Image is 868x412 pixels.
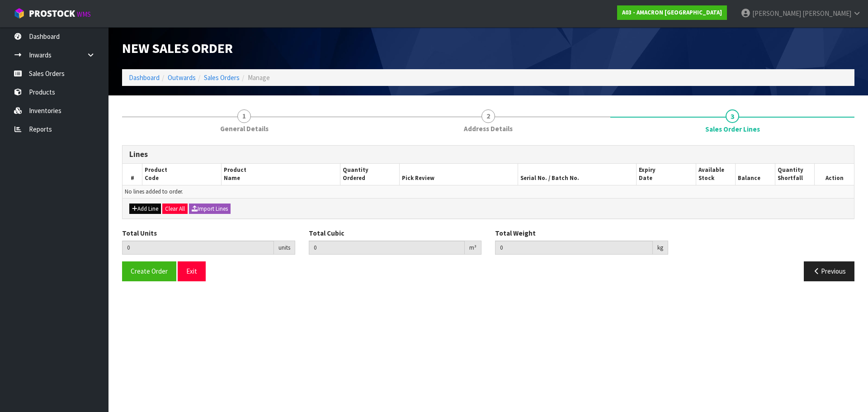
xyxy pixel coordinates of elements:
[804,261,854,281] button: Previous
[123,185,854,198] td: No lines added to order.
[178,261,206,281] button: Exit
[122,241,274,255] input: Total Units
[131,267,168,275] span: Create Order
[29,8,75,19] span: ProStock
[653,241,668,255] div: kg
[129,150,847,159] h3: Lines
[129,204,161,214] button: Add Line
[399,164,518,185] th: Pick Review
[726,109,739,123] span: 3
[122,138,854,288] span: Sales Order Lines
[309,241,465,255] input: Total Cubic
[122,261,176,281] button: Create Order
[622,9,722,16] strong: A03 - AMACRON [GEOGRAPHIC_DATA]
[122,228,157,238] label: Total Units
[775,164,814,185] th: Quantity Shortfall
[142,164,222,185] th: Product Code
[14,8,25,19] img: cube-alt.png
[815,164,854,185] th: Action
[736,164,775,185] th: Balance
[189,204,231,214] button: Import Lines
[495,241,653,255] input: Total Weight
[309,228,344,238] label: Total Cubic
[237,109,251,123] span: 1
[802,9,851,18] span: [PERSON_NAME]
[274,241,295,255] div: units
[220,124,269,133] span: General Details
[77,10,91,19] small: WMS
[340,164,399,185] th: Quantity Ordered
[481,109,495,123] span: 2
[518,164,637,185] th: Serial No. / Batch No.
[696,164,735,185] th: Available Stock
[168,73,196,82] a: Outwards
[122,39,233,57] span: New Sales Order
[162,204,188,214] button: Clear All
[752,9,801,18] span: [PERSON_NAME]
[495,228,536,238] label: Total Weight
[464,124,513,133] span: Address Details
[705,124,760,134] span: Sales Order Lines
[637,164,696,185] th: Expiry Date
[248,73,270,82] span: Manage
[129,73,160,82] a: Dashboard
[123,164,142,185] th: #
[204,73,240,82] a: Sales Orders
[465,241,481,255] div: m³
[222,164,340,185] th: Product Name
